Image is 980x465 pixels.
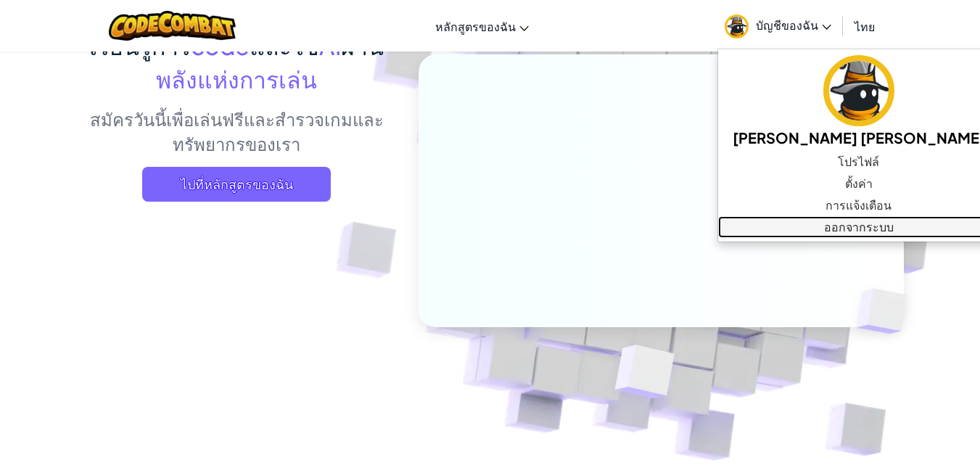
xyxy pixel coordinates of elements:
[579,314,709,435] img: Overlap cubes
[435,19,516,34] span: หลักสูตรของฉัน
[142,167,331,202] a: ไปที่หลักสูตรของฉัน
[156,65,317,94] span: พลังแห่งการเล่น
[825,197,892,214] span: การแจ้งเตือน
[725,15,749,38] img: avatar
[717,3,839,49] a: บัญชีของฉัน
[823,55,894,126] img: avatar
[847,7,882,46] a: ไทย
[77,107,397,156] p: สมัครวันนี้เพื่อเล่นฟรีและสำรวจเกมและทรัพยากรของเรา
[832,258,941,364] img: Overlap cubes
[428,7,536,46] a: หลักสูตรของฉัน
[109,11,236,41] img: CodeCombat logo
[855,19,875,34] span: ไทย
[756,17,831,33] span: บัญชีของฉัน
